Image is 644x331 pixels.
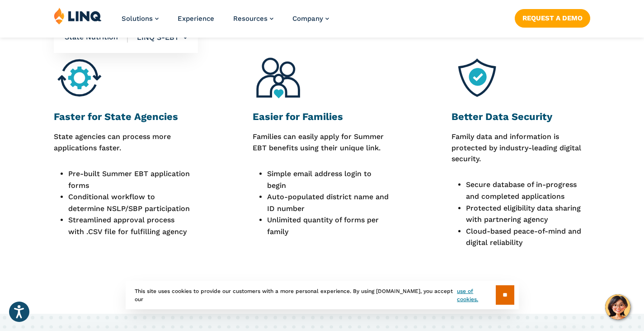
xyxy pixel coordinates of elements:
h3: Faster for State Agencies [54,110,193,123]
span: State Nutrition [65,33,128,43]
p: Families can easily apply for Summer EBT benefits using their unique link. [253,131,391,154]
div: This site uses cookies to provide our customers with a more personal experience. By using [DOMAIN... [126,281,519,309]
li: Streamlined approval process with .CSV file for fulfilling agency [68,214,193,237]
li: Secure database of in-progress and completed applications [466,179,590,202]
span: Resources [233,14,268,23]
a: Request a Demo [515,9,590,27]
img: LINQ | K‑12 Software [54,7,102,24]
h3: Better Data Security [451,110,590,123]
span: Solutions [122,14,153,23]
span: Company [292,14,323,23]
li: Protected eligibility data sharing with partnering agency [466,202,590,225]
button: Hello, have a question? Let’s chat. [605,294,630,320]
a: Company [292,14,329,23]
a: use of cookies. [457,287,495,303]
li: LINQ S-EBT [128,22,187,53]
nav: Primary Navigation [122,7,329,37]
nav: Button Navigation [515,7,590,27]
li: Cloud-based peace-of-mind and digital reliability [466,225,590,249]
h3: Easier for Families [253,110,391,123]
li: Pre-built Summer EBT application forms [68,168,193,191]
li: Unlimited quantity of forms per family [267,214,391,237]
p: Family data and information is protected by industry-leading digital security. [451,131,590,164]
a: Experience [178,14,214,23]
p: State agencies can process more applications faster. [54,131,193,154]
li: Conditional workflow to determine NSLP/SBP participation [68,191,193,214]
a: Resources [233,14,273,23]
li: Auto-populated district name and ID number [267,191,391,214]
a: Solutions [122,14,159,23]
li: Simple email address login to begin [267,168,391,191]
